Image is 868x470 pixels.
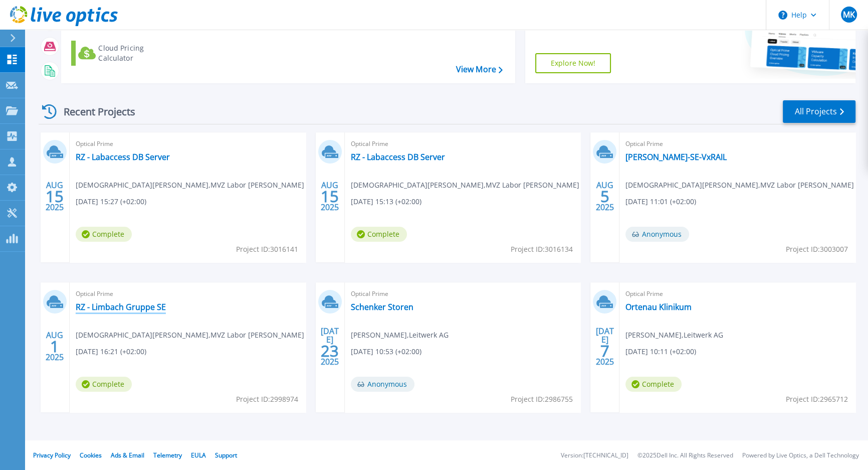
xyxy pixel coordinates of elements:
[625,302,692,312] a: Ortenau Klinikum
[236,394,298,405] span: Project ID: 2998974
[786,244,848,255] span: Project ID: 3003007
[595,328,614,365] div: [DATE] 2025
[600,192,609,201] span: 5
[625,346,696,357] span: [DATE] 10:11 (+02:00)
[625,288,849,299] span: Optical Prime
[625,196,696,207] span: [DATE] 11:01 (+02:00)
[786,394,848,405] span: Project ID: 2965712
[625,138,849,149] span: Optical Prime
[76,180,304,191] span: [DEMOGRAPHIC_DATA][PERSON_NAME] , MVZ Labor [PERSON_NAME]
[561,452,628,459] li: Version: [TECHNICAL_ID]
[45,328,64,365] div: AUG 2025
[98,43,178,63] div: Cloud Pricing Calculator
[76,330,304,341] span: [DEMOGRAPHIC_DATA][PERSON_NAME] , MVZ Labor [PERSON_NAME]
[600,347,609,355] span: 7
[595,178,614,215] div: AUG 2025
[783,100,855,123] a: All Projects
[625,152,727,162] a: [PERSON_NAME]-SE-VxRAIL
[215,451,237,459] a: Support
[637,452,733,459] li: © 2025 Dell Inc. All Rights Reserved
[153,451,182,459] a: Telemetry
[76,227,132,242] span: Complete
[33,451,71,459] a: Privacy Policy
[321,347,339,355] span: 23
[76,302,166,312] a: RZ - Limbach Gruppe SE
[351,288,575,299] span: Optical Prime
[351,377,414,392] span: Anonymous
[351,302,413,312] a: Schenker Storen
[76,346,146,357] span: [DATE] 16:21 (+02:00)
[456,65,502,74] a: View More
[50,342,59,351] span: 1
[46,192,64,201] span: 15
[625,330,723,341] span: [PERSON_NAME] , Leitwerk AG
[191,451,206,459] a: EULA
[842,11,854,19] span: MK
[321,192,339,201] span: 15
[351,227,407,242] span: Complete
[39,99,149,124] div: Recent Projects
[511,244,573,255] span: Project ID: 3016134
[111,451,144,459] a: Ads & Email
[320,178,339,215] div: AUG 2025
[80,451,102,459] a: Cookies
[351,196,421,207] span: [DATE] 15:13 (+02:00)
[76,152,170,162] a: RZ - Labaccess DB Server
[351,346,421,357] span: [DATE] 10:53 (+02:00)
[76,288,300,299] span: Optical Prime
[320,328,339,365] div: [DATE] 2025
[625,377,682,392] span: Complete
[76,196,146,207] span: [DATE] 15:27 (+02:00)
[76,377,132,392] span: Complete
[351,138,575,149] span: Optical Prime
[236,244,298,255] span: Project ID: 3016141
[76,138,300,149] span: Optical Prime
[511,394,573,405] span: Project ID: 2986755
[351,330,449,341] span: [PERSON_NAME] , Leitwerk AG
[71,41,183,66] a: Cloud Pricing Calculator
[45,178,64,215] div: AUG 2025
[535,53,611,73] a: Explore Now!
[625,180,854,191] span: [DEMOGRAPHIC_DATA][PERSON_NAME] , MVZ Labor [PERSON_NAME]
[742,452,859,459] li: Powered by Live Optics, a Dell Technology
[351,180,579,191] span: [DEMOGRAPHIC_DATA][PERSON_NAME] , MVZ Labor [PERSON_NAME]
[351,152,445,162] a: RZ - Labaccess DB Server
[625,227,689,242] span: Anonymous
